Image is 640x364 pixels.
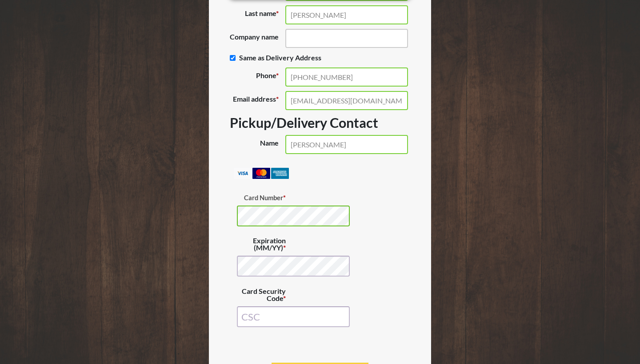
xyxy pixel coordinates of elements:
label: Last name [230,5,285,24]
label: Email address [230,91,285,110]
img: mastercard [252,168,270,179]
label: Expiration (MM/YY) [237,233,292,256]
label: Company name [230,29,285,48]
label: Same as Delivery Address [230,49,328,66]
h3: Pickup/Delivery Contact [230,115,410,131]
input: CSC [237,306,350,327]
label: Name [230,135,285,154]
label: Phone [230,67,285,87]
label: Card Number [237,190,292,206]
img: visa [234,168,252,179]
input: Same as Delivery Address [230,55,236,61]
label: Card Security Code [237,283,292,306]
img: amex [271,168,289,179]
fieldset: Payment Info [237,190,404,334]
